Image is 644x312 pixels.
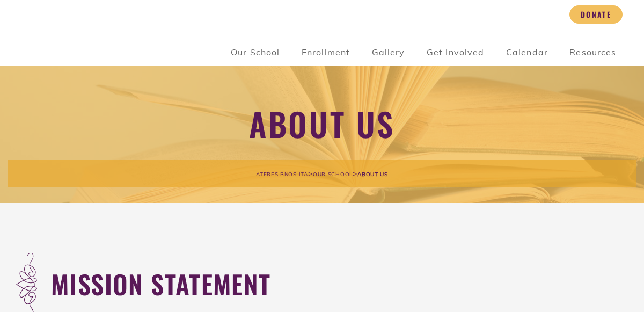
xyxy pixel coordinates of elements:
[495,40,559,66] a: Calendar
[313,171,353,178] span: Our School
[581,10,611,19] span: Donate
[559,40,627,66] a: Resources
[361,40,415,66] a: Gallery
[357,171,388,178] span: About us
[220,40,291,66] a: Our School
[256,169,308,178] a: Ateres Bnos Ita
[256,171,308,178] span: Ateres Bnos Ita
[8,160,636,187] div: > >
[313,169,353,178] a: Our School
[511,5,569,24] a: Contact
[522,10,558,19] span: Contact
[291,40,361,66] a: Enrollment
[8,103,636,143] h1: About us
[569,5,623,24] a: Donate
[416,40,495,66] a: Get Involved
